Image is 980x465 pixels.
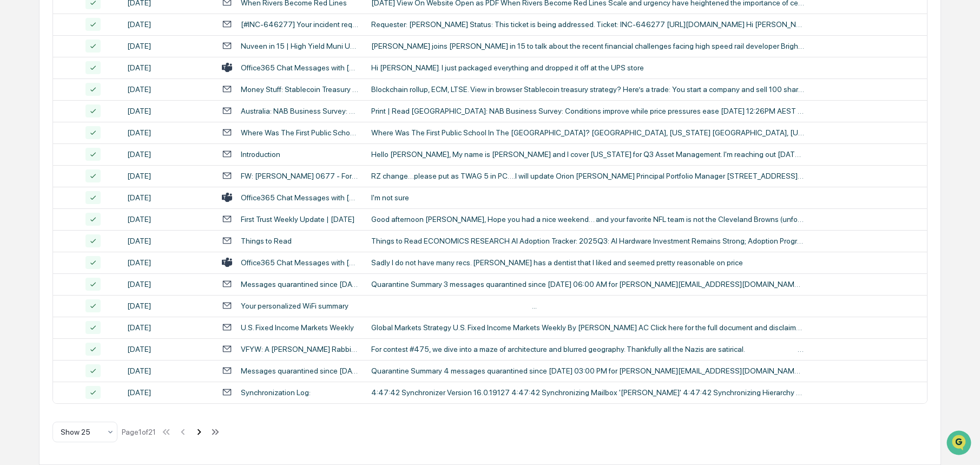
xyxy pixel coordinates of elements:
iframe: Open customer support [945,429,975,459]
div: Messages quarantined since [DATE] 03:00 PM for [PERSON_NAME][EMAIL_ADDRESS][DOMAIN_NAME] [241,366,359,375]
div: Office365 Chat Messages with [PERSON_NAME], [PERSON_NAME] on [DATE] [241,63,359,72]
span: [DATE] [96,147,118,156]
img: 1746055101610-c473b297-6a78-478c-a979-82029cc54cd1 [22,177,30,186]
div: Print | Read [GEOGRAPHIC_DATA]: NAB Business Survey: Conditions improve while price pressures eas... [371,107,804,115]
a: 🗄️Attestations [74,217,139,237]
a: 🔎Data Lookup [6,238,73,257]
a: 🖐️Preclearance [6,217,74,237]
button: Start new chat [184,86,197,99]
button: See all [168,118,197,131]
div: [DATE] [127,172,209,180]
div: 🗄️ [78,222,87,231]
span: • [90,176,94,185]
div: Nuveen in 15 | High Yield Muni Update - Brightline [241,42,359,50]
div: Start new chat [49,83,177,94]
div: I'm not sure [371,193,804,202]
div: Good afternoon [PERSON_NAME], Hope you had a nice weekend… and your favorite NFL team is not the ... [371,215,804,224]
div: FW: [PERSON_NAME] 0677 - For [DATE] [241,172,359,180]
div: [DATE] [127,258,209,267]
div: [DATE] [127,323,209,332]
div: 🖐️ [11,222,19,231]
div: [DATE] [127,63,209,72]
div: [DATE] [127,42,209,50]
div: Hi [PERSON_NAME]. I just packaged everything and dropped it off at the UPS store [371,63,804,72]
div: 🔎 [11,243,19,252]
p: How can we help? [11,23,197,40]
div: Where Was The First Public School In The [GEOGRAPHIC_DATA]? [241,128,359,137]
span: • [90,147,94,156]
img: 8933085812038_c878075ebb4cc5468115_72.jpg [23,83,42,102]
div: [DATE] [127,345,209,353]
div: [DATE] [127,366,209,375]
div: For contest #475, we dive into a maze of architecture and blurred geography. Thankfully all the N... [371,345,804,353]
span: [DATE] [96,176,118,185]
div: Hello [PERSON_NAME], My name is [PERSON_NAME] and I cover [US_STATE] for Q3 Asset Management. I'm... [371,150,804,159]
div: Synchronization Log: [241,388,311,397]
div: [DATE] [127,237,209,245]
div: [DATE] [127,388,209,397]
img: Jack Rasmussen [11,166,28,184]
span: Pylon [108,268,131,277]
div: Office365 Chat Messages with [PERSON_NAME], [PERSON_NAME] on [DATE] [241,258,359,267]
div: Money Stuff: Stablecoin Treasury Company [241,85,359,94]
div: 4:47:42 Synchronizer Version 16.0.19127 4:47:42 Synchronizing Mailbox '[PERSON_NAME]' 4:47:42 Syn... [371,388,804,397]
div: We're available if you need us! [49,94,149,102]
div: [DATE] [127,107,209,115]
div: [DATE] [127,302,209,310]
div: Things to Read ECONOMICS RESEARCH AI Adoption Tracker: 2025Q3: AI Hardware Investment Remains Str... [371,237,804,245]
span: Attestations [89,221,134,232]
img: 1746055101610-c473b297-6a78-478c-a979-82029cc54cd1 [22,148,30,156]
img: 1746055101610-c473b297-6a78-478c-a979-82029cc54cd1 [11,83,30,102]
div: Sadly I do not have many recs. [PERSON_NAME] has a dentist that I liked and seemed pretty reasona... [371,258,804,267]
div: Introduction [241,150,280,159]
div: Office365 Chat Messages with [PERSON_NAME], [PERSON_NAME] on [DATE] [241,193,359,202]
div: Requester: [PERSON_NAME] Status: This ticket is being addressed. Ticket: INC-646277 [URL][DOMAIN_... [371,20,804,29]
div: Page 1 of 21 [122,428,156,436]
div: [DATE] [127,280,209,289]
a: Powered byPylon [76,268,131,277]
div: Blockchain rollup, ECM, LTSE. View in browser Stablecoin treasury strategy? Here’s a trade: You s... [371,85,804,94]
div: [DATE] [127,215,209,224]
span: [PERSON_NAME] [34,176,88,185]
div: Quarantine Summary 4 messages quarantined since [DATE] 03:00 PM for [PERSON_NAME][EMAIL_ADDRESS][... [371,366,804,375]
div: [DATE] [127,150,209,159]
span: Data Lookup [22,242,68,253]
div: First Trust Weekly Update | [DATE] [241,215,354,224]
div: [DATE] [127,128,209,137]
div: Quarantine Summary 3 messages quarantined since [DATE] 06:00 AM for [PERSON_NAME][EMAIL_ADDRESS][... [371,280,804,289]
span: Preclearance [22,221,70,232]
div: U.S. Fixed Income Markets Weekly [241,323,354,332]
div: RZ change…please put as TWAG 5 in PC….I will update Orion [PERSON_NAME] Principal Portfolio Manag... [371,172,804,180]
div: [DATE] [127,193,209,202]
div: ‌ ‌ ‌ ‌ ‌ ‌ ‌ ‌ ‌ ‌ ‌ ‌ ‌ ‌ ‌ ‌ ‌ ‌ ‌ ‌ ‌ ‌ ‌ ‌ ‌ ‌ ‌ ‌ ‌ ‌ ‌ ‌ ‌ ‌ ‌ ‌ ‌ ‌ ‌ ‌ ‌ ‌ ‌ ‌ ‌ ‌ ‌ ‌ ‌... [371,302,804,310]
span: [PERSON_NAME] [34,147,88,156]
div: Things to Read [241,237,292,245]
div: Messages quarantined since [DATE] 06:00 AM for [PERSON_NAME][EMAIL_ADDRESS][DOMAIN_NAME] [241,280,359,289]
div: Your personalized WiFi summary [241,302,348,310]
div: Global Markets Strategy U.S. Fixed Income Markets Weekly By [PERSON_NAME] AC Click here for the f... [371,323,804,332]
div: [DATE] [127,20,209,29]
img: Jack Rasmussen [11,137,28,154]
div: [#INC-646277] Your incident request for FW: Public Drive has been received [241,20,359,29]
div: VFYW: A [PERSON_NAME] Rabbit Hole [241,345,359,353]
div: Where Was The First Public School In The [GEOGRAPHIC_DATA]? [GEOGRAPHIC_DATA], [US_STATE] [GEOGRA... [371,128,804,137]
div: [DATE] [127,85,209,94]
div: Australia: NAB Business Survey: Conditions improve while price pressures ease [241,107,359,115]
div: [PERSON_NAME] joins [PERSON_NAME] in 15 to talk about the recent financial challenges facing high... [371,42,804,50]
div: Past conversations [11,120,73,129]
